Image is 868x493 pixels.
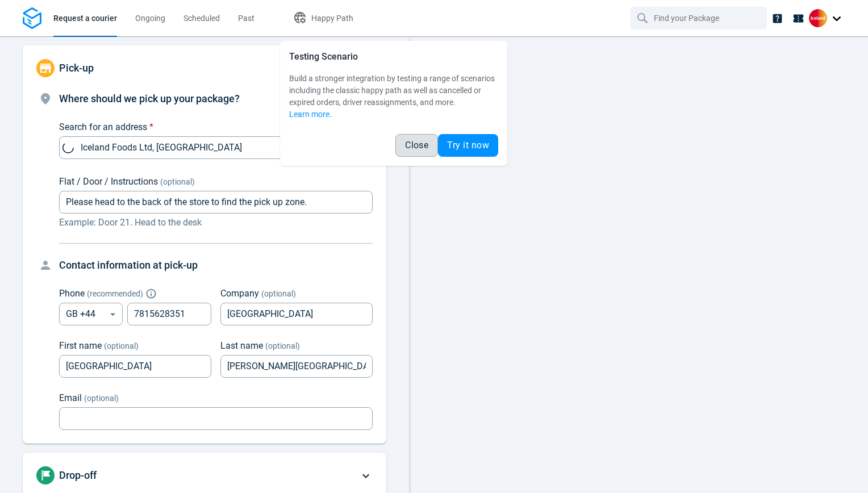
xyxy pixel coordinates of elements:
[84,394,119,403] span: (optional)
[405,141,428,150] span: Close
[23,7,41,30] img: Logo
[59,340,102,351] span: First name
[220,288,259,299] span: Company
[265,341,300,350] span: (optional)
[809,9,827,27] img: Client
[59,62,94,74] span: Pick-up
[148,290,155,297] button: Explain "Recommended"
[104,341,139,350] span: (optional)
[447,141,489,150] span: Try it now
[395,134,438,157] button: Close
[289,74,495,107] span: Build a stronger integration by testing a range of scenarios including the classic happy path as ...
[23,91,386,444] div: Pick-up
[59,122,147,132] span: Search for an address
[59,257,373,273] h4: Contact information at pick-up
[59,216,373,229] p: Example: Door 21. Head to the desk
[135,14,165,23] span: Ongoing
[87,289,143,298] span: ( recommended )
[238,14,254,23] span: Past
[59,288,85,299] span: Phone
[59,469,97,481] span: Drop-off
[59,176,158,187] span: Flat / Door / Instructions
[59,93,240,105] span: Where should we pick up your package?
[59,392,82,403] span: Email
[311,14,353,23] span: Happy Path
[53,14,117,23] span: Request a courier
[289,110,332,119] a: Learn more.
[289,51,358,62] span: Testing Scenario
[183,14,220,23] span: Scheduled
[220,340,263,351] span: Last name
[261,289,296,298] span: (optional)
[160,177,195,186] span: (optional)
[23,45,386,91] div: Pick-up
[438,134,498,157] button: Try it now
[59,303,123,325] div: GB +44
[654,7,746,29] input: Find your Package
